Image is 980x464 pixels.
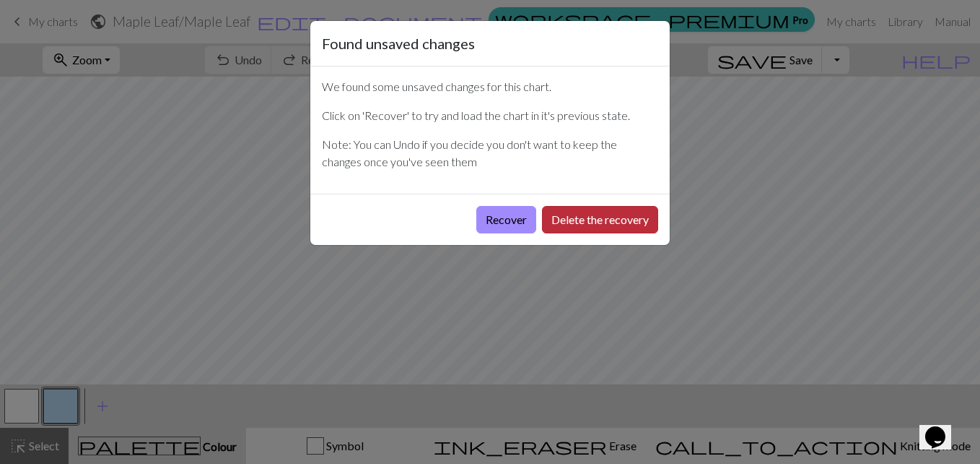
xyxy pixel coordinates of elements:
h5: Found unsaved changes [322,33,475,54]
iframe: chat widget [919,406,966,450]
button: Recover [476,206,536,233]
p: Click on 'Recover' to try and load the chart in it's previous state. [322,107,658,124]
p: Note: You can Undo if you decide you don't want to keep the changes once you've seen them [322,136,658,171]
p: We found some unsaved changes for this chart. [322,78,658,95]
button: Delete the recovery [542,206,658,233]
